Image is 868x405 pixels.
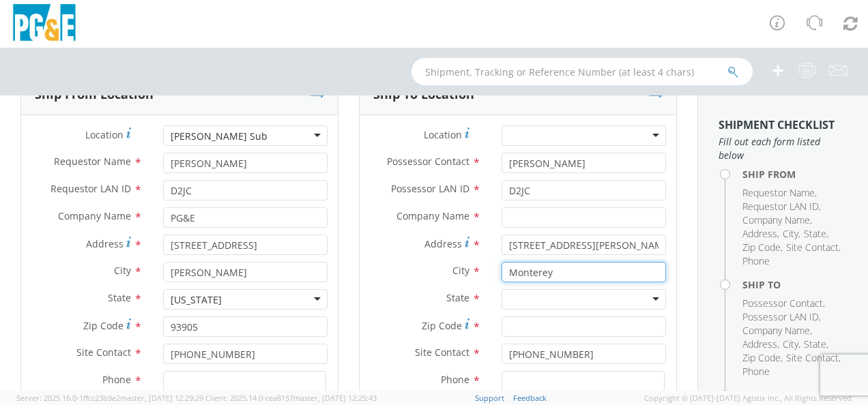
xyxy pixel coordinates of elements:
[742,227,779,241] li: ,
[742,310,821,324] li: ,
[171,130,267,143] div: [PERSON_NAME] Sub
[786,351,841,365] li: ,
[742,241,781,254] span: Zip Code
[742,351,783,365] li: ,
[411,58,753,85] input: Shipment, Tracking or Reference Number (at least 4 chars)
[742,365,770,378] span: Phone
[804,337,828,351] li: ,
[644,393,852,404] span: Copyright © [DATE]-[DATE] Agistix Inc., All Rights Reserved
[783,337,800,351] li: ,
[742,227,777,240] span: Address
[391,182,469,195] span: Possessor LAN ID
[742,200,821,213] li: ,
[396,209,469,222] span: Company Name
[114,264,131,277] span: City
[742,200,819,213] span: Requestor LAN ID
[422,319,462,332] span: Zip Code
[16,393,203,403] span: Server: 2025.16.0-1ffcc23b9e2
[58,209,131,222] span: Company Name
[293,393,377,403] span: master, [DATE] 12:25:43
[804,227,826,240] span: State
[513,393,547,403] a: Feedback
[424,237,462,250] span: Address
[786,241,839,254] span: Site Contact
[50,182,131,195] span: Requestor LAN ID
[446,291,469,304] span: State
[783,227,798,240] span: City
[742,254,770,267] span: Phone
[387,155,469,168] span: Possessor Contact
[742,241,783,254] li: ,
[804,337,826,350] span: State
[441,373,469,386] span: Phone
[742,297,825,310] li: ,
[742,324,810,337] span: Company Name
[719,135,848,162] span: Fill out each form listed below
[102,373,131,386] span: Phone
[742,310,819,323] span: Possessor LAN ID
[10,4,78,44] img: pge-logo-06675f144f4cfa6a6814.png
[742,297,823,310] span: Possessor Contact
[804,227,828,241] li: ,
[415,346,469,359] span: Site Contact
[742,186,817,200] li: ,
[424,128,462,141] span: Location
[54,155,131,168] span: Requestor Name
[742,186,815,199] span: Requestor Name
[742,324,812,337] li: ,
[786,351,839,364] span: Site Contact
[35,88,154,102] h3: Ship From Location
[742,280,848,290] h4: Ship To
[120,393,203,403] span: master, [DATE] 12:29:29
[108,291,131,304] span: State
[85,128,124,141] span: Location
[76,346,131,359] span: Site Contact
[742,213,812,227] li: ,
[742,337,777,350] span: Address
[719,117,835,132] strong: Shipment Checklist
[783,337,798,350] span: City
[83,319,124,332] span: Zip Code
[786,241,841,254] li: ,
[742,169,848,179] h4: Ship From
[452,264,469,277] span: City
[742,351,781,364] span: Zip Code
[742,337,779,351] li: ,
[86,237,124,250] span: Address
[783,227,800,241] li: ,
[373,88,474,102] h3: Ship To Location
[742,213,810,226] span: Company Name
[475,393,504,403] a: Support
[171,293,222,307] div: [US_STATE]
[205,393,377,403] span: Client: 2025.14.0-cea8157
